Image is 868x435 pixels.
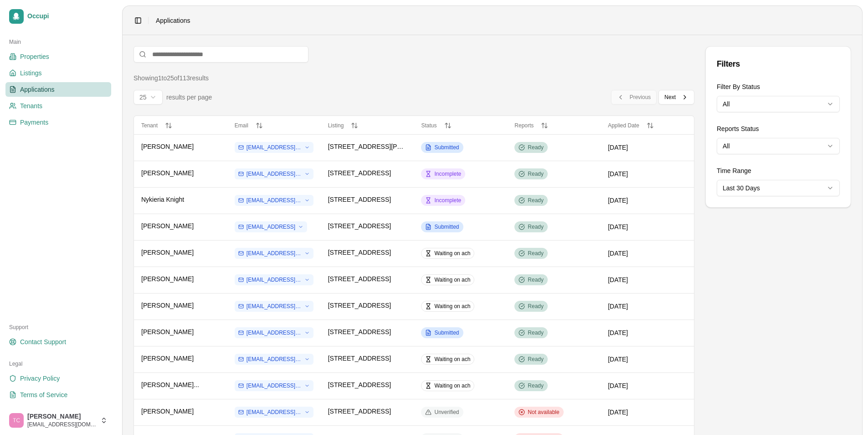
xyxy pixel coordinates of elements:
span: [STREET_ADDRESS] [328,221,391,231]
span: Ready [528,303,544,310]
span: Waiting on ach [434,250,470,257]
a: Properties [5,49,111,64]
span: Incomplete [434,197,461,204]
span: Occupi [27,12,108,21]
a: Contact Support [5,335,111,349]
img: Trudy Childers [9,413,24,428]
span: Waiting on ach [434,356,470,363]
span: Contact Support [20,337,66,346]
span: [EMAIL_ADDRESS][DOMAIN_NAME] [247,276,302,283]
span: [EMAIL_ADDRESS][DOMAIN_NAME] [247,170,302,178]
span: [EMAIL_ADDRESS][DOMAIN_NAME] [247,197,302,204]
span: [STREET_ADDRESS][PERSON_NAME] [328,142,407,151]
span: Submitted [434,329,459,336]
span: Unverified [434,409,459,416]
span: Ready [528,144,544,151]
span: [PERSON_NAME] [141,327,194,336]
label: Reports Status [717,125,759,132]
a: Applications [5,82,111,97]
span: [EMAIL_ADDRESS][DOMAIN_NAME] [247,303,302,310]
button: Email [235,122,313,129]
div: [DATE] [608,196,687,205]
span: Submitted [434,223,459,231]
span: Ready [528,197,544,204]
nav: breadcrumb [156,16,190,25]
span: [STREET_ADDRESS] [328,248,391,257]
span: [PERSON_NAME] [141,407,194,416]
span: [STREET_ADDRESS] [328,301,391,310]
button: Reports [514,122,593,129]
span: Ready [528,356,544,363]
span: [PERSON_NAME] [141,221,194,231]
span: [EMAIL_ADDRESS][DOMAIN_NAME] [247,356,302,363]
button: Status [421,122,500,129]
span: Tenants [20,101,42,110]
span: Tenant [141,122,158,129]
span: Listing [328,122,344,129]
span: Waiting on ach [434,382,470,389]
span: Next [664,94,676,101]
span: Ready [528,250,544,257]
div: [DATE] [608,169,687,178]
div: [DATE] [608,408,687,417]
div: [DATE] [608,355,687,364]
span: Status [421,122,437,129]
span: [PERSON_NAME]... [141,380,199,389]
span: [PERSON_NAME] [141,354,194,363]
span: Payments [20,118,48,127]
span: Reports [514,122,534,129]
span: Not available [528,409,559,416]
span: Incomplete [434,170,461,178]
span: Terms of Service [20,390,67,399]
div: Support [5,320,111,335]
span: [EMAIL_ADDRESS][DOMAIN_NAME] [247,329,302,336]
span: Privacy Policy [20,374,60,383]
label: Time Range [717,167,751,174]
span: [STREET_ADDRESS] [328,327,391,336]
button: Listing [328,122,407,129]
span: Ready [528,329,544,336]
span: [EMAIL_ADDRESS][DOMAIN_NAME] [247,144,302,151]
span: [STREET_ADDRESS] [328,274,391,283]
div: Showing 1 to 25 of 113 results [134,73,209,83]
div: Legal [5,356,111,371]
button: Trudy Childers[PERSON_NAME][EMAIL_ADDRESS][DOMAIN_NAME] [5,409,111,431]
button: Tenant [141,122,220,129]
span: [STREET_ADDRESS] [328,354,391,363]
a: Listings [5,66,111,80]
span: [STREET_ADDRESS] [328,407,391,416]
span: Ready [528,276,544,283]
div: [DATE] [608,249,687,258]
span: Waiting on ach [434,276,470,283]
span: [PERSON_NAME] [141,301,194,310]
div: [DATE] [608,381,687,390]
span: [STREET_ADDRESS] [328,380,391,389]
span: Ready [528,170,544,178]
div: [DATE] [608,328,687,337]
span: [PERSON_NAME] [141,142,194,151]
span: [STREET_ADDRESS] [328,195,391,204]
span: Listings [20,68,41,78]
button: Applied Date [608,122,687,129]
span: [PERSON_NAME] [141,168,194,178]
div: Filters [717,58,840,70]
span: Applications [20,85,55,94]
div: [DATE] [608,143,687,152]
span: Nykieria Knight [141,195,184,204]
a: Occupi [5,5,111,27]
div: [DATE] [608,302,687,311]
div: Main [5,35,111,49]
span: [EMAIL_ADDRESS][DOMAIN_NAME] [247,382,302,389]
span: Applications [156,16,190,25]
span: [EMAIL_ADDRESS][DOMAIN_NAME] [247,409,302,416]
span: Applied Date [608,122,639,129]
span: [EMAIL_ADDRESS][DOMAIN_NAME] [247,250,302,257]
span: Ready [528,382,544,389]
a: Payments [5,115,111,130]
span: results per page [166,93,212,102]
a: Tenants [5,99,111,113]
button: Next [658,90,694,105]
span: [EMAIL_ADDRESS][DOMAIN_NAME] [27,421,97,428]
label: Filter By Status [717,83,760,90]
span: [PERSON_NAME] [141,248,194,257]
